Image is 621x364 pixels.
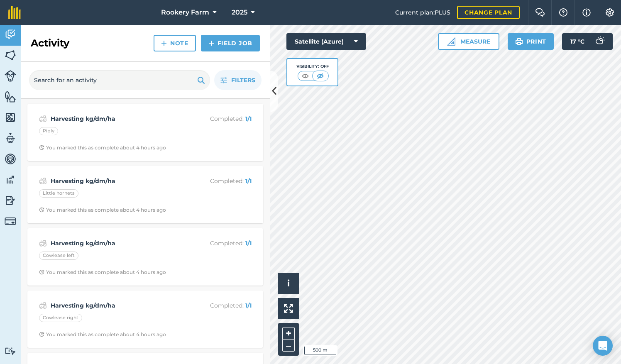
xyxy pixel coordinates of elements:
div: You marked this as complete about 4 hours ago [39,207,166,213]
button: Satellite (Azure) [286,33,366,50]
img: Clock with arrow pointing clockwise [39,332,44,337]
strong: Harvesting kg/dm/ha [51,114,182,123]
img: fieldmargin Logo [8,6,21,19]
p: Completed : [186,176,252,186]
span: Filters [231,76,255,85]
img: svg+xml;base64,PHN2ZyB4bWxucz0iaHR0cDovL3d3dy53My5vcmcvMjAwMC9zdmciIHdpZHRoPSI1NiIgaGVpZ2h0PSI2MC... [5,49,16,61]
p: Completed : [186,239,252,248]
div: Open Intercom Messenger [593,336,613,356]
img: Clock with arrow pointing clockwise [39,269,44,275]
span: 17 ° C [570,33,584,50]
img: svg+xml;base64,PD94bWwgdmVyc2lvbj0iMS4wIiBlbmNvZGluZz0idXRmLTgiPz4KPCEtLSBHZW5lcmF0b3I6IEFkb2JlIE... [5,153,16,165]
div: Visibility: Off [296,63,329,70]
img: svg+xml;base64,PHN2ZyB4bWxucz0iaHR0cDovL3d3dy53My5vcmcvMjAwMC9zdmciIHdpZHRoPSI1NiIgaGVpZ2h0PSI2MC... [5,111,16,124]
a: Harvesting kg/dm/haCompleted: 1/1PiplyClock with arrow pointing clockwiseYou marked this as compl... [32,109,258,156]
img: svg+xml;base64,PD94bWwgdmVyc2lvbj0iMS4wIiBlbmNvZGluZz0idXRmLTgiPz4KPCEtLSBHZW5lcmF0b3I6IEFkb2JlIE... [5,194,16,207]
span: i [287,278,290,288]
a: Harvesting kg/dm/haCompleted: 1/1Cowlease rightClock with arrow pointing clockwiseYou marked this... [32,296,258,343]
img: svg+xml;base64,PD94bWwgdmVyc2lvbj0iMS4wIiBlbmNvZGluZz0idXRmLTgiPz4KPCEtLSBHZW5lcmF0b3I6IEFkb2JlIE... [5,347,16,355]
div: Piply [39,127,58,135]
a: Harvesting kg/dm/haCompleted: 1/1Little hornetsClock with arrow pointing clockwiseYou marked this... [32,171,258,218]
img: Two speech bubbles overlapping with the left bubble in the forefront [535,8,545,17]
img: Ruler icon [447,37,455,46]
img: svg+xml;base64,PD94bWwgdmVyc2lvbj0iMS4wIiBlbmNvZGluZz0idXRmLTgiPz4KPCEtLSBHZW5lcmF0b3I6IEFkb2JlIE... [5,173,16,186]
input: Search for an activity [29,70,210,90]
a: Field Job [201,35,260,51]
img: svg+xml;base64,PD94bWwgdmVyc2lvbj0iMS4wIiBlbmNvZGluZz0idXRmLTgiPz4KPCEtLSBHZW5lcmF0b3I6IEFkb2JlIE... [39,238,47,248]
div: You marked this as complete about 4 hours ago [39,269,166,276]
div: Little hornets [39,189,78,198]
img: svg+xml;base64,PHN2ZyB4bWxucz0iaHR0cDovL3d3dy53My5vcmcvMjAwMC9zdmciIHdpZHRoPSI1MCIgaGVpZ2h0PSI0MC... [300,72,310,80]
img: Four arrows, one pointing top left, one top right, one bottom right and the last bottom left [284,304,293,313]
span: Current plan : PLUS [395,8,450,17]
img: svg+xml;base64,PD94bWwgdmVyc2lvbj0iMS4wIiBlbmNvZGluZz0idXRmLTgiPz4KPCEtLSBHZW5lcmF0b3I6IEFkb2JlIE... [39,114,47,124]
button: Print [508,33,554,50]
img: svg+xml;base64,PHN2ZyB4bWxucz0iaHR0cDovL3d3dy53My5vcmcvMjAwMC9zdmciIHdpZHRoPSIxOSIgaGVpZ2h0PSIyNC... [515,37,523,46]
strong: Harvesting kg/dm/ha [51,239,182,248]
button: Measure [438,33,499,50]
a: Harvesting kg/dm/haCompleted: 1/1Cowlease leftClock with arrow pointing clockwiseYou marked this ... [32,233,258,281]
strong: Harvesting kg/dm/ha [51,301,182,310]
p: Completed : [186,301,252,310]
span: 2025 [232,7,247,17]
img: Clock with arrow pointing clockwise [39,145,44,150]
img: svg+xml;base64,PD94bWwgdmVyc2lvbj0iMS4wIiBlbmNvZGluZz0idXRmLTgiPz4KPCEtLSBHZW5lcmF0b3I6IEFkb2JlIE... [39,300,47,310]
img: svg+xml;base64,PD94bWwgdmVyc2lvbj0iMS4wIiBlbmNvZGluZz0idXRmLTgiPz4KPCEtLSBHZW5lcmF0b3I6IEFkb2JlIE... [39,176,47,186]
button: i [278,273,299,294]
img: svg+xml;base64,PHN2ZyB4bWxucz0iaHR0cDovL3d3dy53My5vcmcvMjAwMC9zdmciIHdpZHRoPSIxOSIgaGVpZ2h0PSIyNC... [197,75,205,85]
img: svg+xml;base64,PD94bWwgdmVyc2lvbj0iMS4wIiBlbmNvZGluZz0idXRmLTgiPz4KPCEtLSBHZW5lcmF0b3I6IEFkb2JlIE... [5,28,16,41]
img: svg+xml;base64,PHN2ZyB4bWxucz0iaHR0cDovL3d3dy53My5vcmcvMjAwMC9zdmciIHdpZHRoPSIxNyIgaGVpZ2h0PSIxNy... [582,7,591,17]
button: – [282,340,295,352]
img: svg+xml;base64,PHN2ZyB4bWxucz0iaHR0cDovL3d3dy53My5vcmcvMjAwMC9zdmciIHdpZHRoPSI1MCIgaGVpZ2h0PSI0MC... [315,72,325,80]
div: You marked this as complete about 4 hours ago [39,331,166,338]
button: Filters [214,70,262,90]
strong: 1 / 1 [245,302,252,309]
img: svg+xml;base64,PD94bWwgdmVyc2lvbj0iMS4wIiBlbmNvZGluZz0idXRmLTgiPz4KPCEtLSBHZW5lcmF0b3I6IEFkb2JlIE... [591,33,608,50]
img: svg+xml;base64,PD94bWwgdmVyc2lvbj0iMS4wIiBlbmNvZGluZz0idXRmLTgiPz4KPCEtLSBHZW5lcmF0b3I6IEFkb2JlIE... [5,132,16,144]
p: Completed : [186,114,252,123]
img: Clock with arrow pointing clockwise [39,207,44,213]
img: svg+xml;base64,PD94bWwgdmVyc2lvbj0iMS4wIiBlbmNvZGluZz0idXRmLTgiPz4KPCEtLSBHZW5lcmF0b3I6IEFkb2JlIE... [5,70,16,82]
button: 17 °C [562,33,613,50]
strong: Harvesting kg/dm/ha [51,176,182,186]
div: Cowlease right [39,314,82,322]
a: Note [154,35,196,51]
img: svg+xml;base64,PHN2ZyB4bWxucz0iaHR0cDovL3d3dy53My5vcmcvMjAwMC9zdmciIHdpZHRoPSIxNCIgaGVpZ2h0PSIyNC... [208,38,214,48]
img: svg+xml;base64,PHN2ZyB4bWxucz0iaHR0cDovL3d3dy53My5vcmcvMjAwMC9zdmciIHdpZHRoPSI1NiIgaGVpZ2h0PSI2MC... [5,90,16,103]
img: A question mark icon [558,8,568,17]
button: + [282,327,295,340]
img: svg+xml;base64,PD94bWwgdmVyc2lvbj0iMS4wIiBlbmNvZGluZz0idXRmLTgiPz4KPCEtLSBHZW5lcmF0b3I6IEFkb2JlIE... [5,215,16,227]
img: A cog icon [605,8,615,17]
strong: 1 / 1 [245,239,252,247]
strong: 1 / 1 [245,115,252,122]
div: You marked this as complete about 4 hours ago [39,144,166,151]
img: svg+xml;base64,PHN2ZyB4bWxucz0iaHR0cDovL3d3dy53My5vcmcvMjAwMC9zdmciIHdpZHRoPSIxNCIgaGVpZ2h0PSIyNC... [161,38,167,48]
div: Cowlease left [39,252,78,260]
strong: 1 / 1 [245,177,252,185]
span: Rookery Farm [161,7,209,17]
a: Change plan [457,6,520,19]
h2: Activity [31,37,69,50]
